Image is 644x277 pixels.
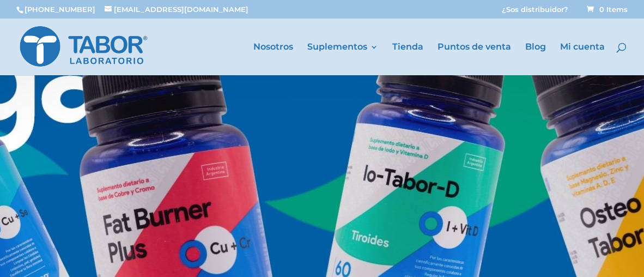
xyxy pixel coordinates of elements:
a: 0 Items [585,5,628,14]
a: Mi cuenta [560,43,605,75]
a: [EMAIL_ADDRESS][DOMAIN_NAME] [105,5,248,14]
img: Laboratorio Tabor [19,24,149,69]
a: Puntos de venta [438,43,511,75]
a: ¿Sos distribuidor? [502,6,568,19]
a: Nosotros [253,43,293,75]
span: 0 Items [587,5,628,14]
a: [PHONE_NUMBER] [25,5,95,14]
a: Tienda [392,43,423,75]
a: Blog [525,43,546,75]
a: Suplementos [307,43,378,75]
